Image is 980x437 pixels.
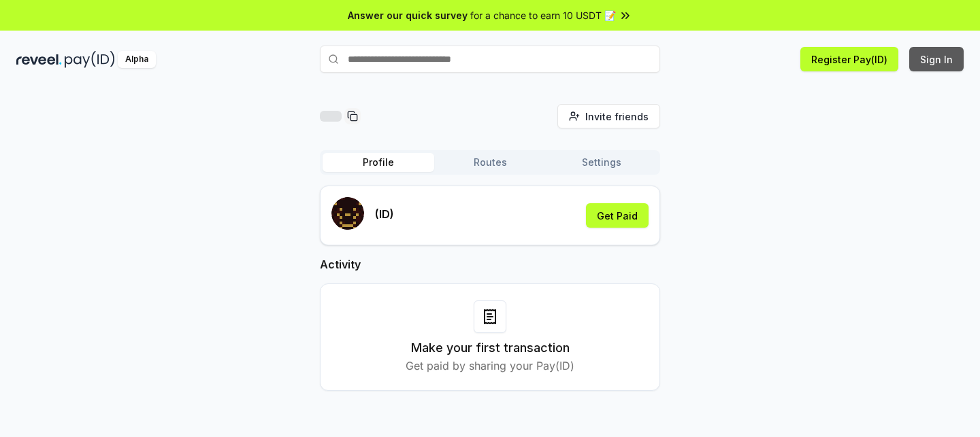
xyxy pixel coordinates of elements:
button: Profile [323,153,434,172]
button: Settings [546,153,657,172]
span: Invite friends [585,109,649,124]
span: Answer our quick survey [348,8,468,22]
h2: Activity [320,256,660,273]
p: (ID) [375,206,394,222]
div: Alpha [118,51,156,68]
button: Routes [434,153,546,172]
img: reveel_dark [16,51,62,68]
span: for a chance to earn 10 USDT 📝 [470,8,616,22]
p: Get paid by sharing your Pay(ID) [406,357,574,374]
img: pay_id [65,51,115,68]
h3: Make your first transaction [411,338,570,357]
button: Invite friends [557,104,660,128]
button: Sign In [909,47,964,71]
button: Get Paid [586,203,649,228]
button: Register Pay(ID) [800,47,898,71]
